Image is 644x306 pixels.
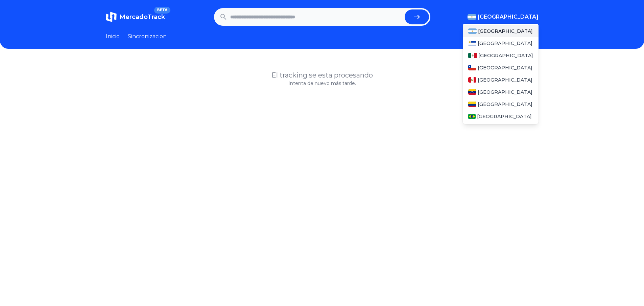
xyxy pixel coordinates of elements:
[468,13,539,21] button: [GEOGRAPHIC_DATA]
[106,80,539,87] p: Intenta de nuevo más tarde.
[468,89,476,95] img: Venezuela
[106,32,120,41] a: Inicio
[106,12,117,22] img: MercadoTrack
[106,70,539,80] h1: El tracking se esta procesando
[478,40,532,47] span: [GEOGRAPHIC_DATA]
[463,110,539,123] a: Brasil[GEOGRAPHIC_DATA]
[468,14,476,20] img: Argentina
[468,65,476,70] img: Chile
[463,37,539,49] a: Uruguay[GEOGRAPHIC_DATA]
[463,74,539,86] a: Peru[GEOGRAPHIC_DATA]
[119,13,165,21] span: MercadoTrack
[128,32,167,41] a: Sincronizacion
[478,89,532,95] span: [GEOGRAPHIC_DATA]
[478,64,532,71] span: [GEOGRAPHIC_DATA]
[106,12,165,22] a: MercadoTrackBETA
[463,98,539,110] a: Colombia[GEOGRAPHIC_DATA]
[468,53,477,58] img: Mexico
[463,86,539,98] a: Venezuela[GEOGRAPHIC_DATA]
[478,101,532,108] span: [GEOGRAPHIC_DATA]
[468,114,476,119] img: Brasil
[463,62,539,74] a: Chile[GEOGRAPHIC_DATA]
[468,102,476,107] img: Colombia
[477,113,532,120] span: [GEOGRAPHIC_DATA]
[478,13,539,21] span: [GEOGRAPHIC_DATA]
[478,52,533,59] span: [GEOGRAPHIC_DATA]
[478,28,533,35] span: [GEOGRAPHIC_DATA]
[478,76,532,83] span: [GEOGRAPHIC_DATA]
[463,25,539,37] a: Argentina[GEOGRAPHIC_DATA]
[463,49,539,62] a: Mexico[GEOGRAPHIC_DATA]
[154,7,170,14] span: BETA
[468,77,476,83] img: Peru
[468,41,476,46] img: Uruguay
[468,28,477,34] img: Argentina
